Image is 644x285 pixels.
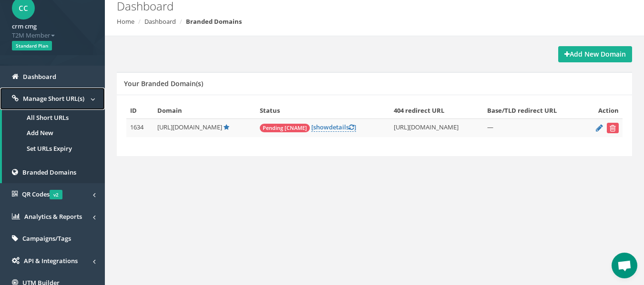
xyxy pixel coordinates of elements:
span: show [313,123,329,131]
a: Set URLs Expiry [2,141,105,157]
span: Analytics & Reports [24,212,82,221]
span: [URL][DOMAIN_NAME] [157,123,222,131]
span: Campaigns/Tags [22,234,71,243]
a: crm cmg T2M Member [12,20,93,39]
h5: Your Branded Domain(s) [124,80,203,87]
th: Base/TLD redirect URL [483,102,583,119]
th: Action [583,102,623,119]
span: Dashboard [23,72,56,81]
span: Standard Plan [12,41,52,50]
span: v2 [50,190,62,199]
a: [showdetails] [311,123,356,132]
th: Domain [153,102,256,119]
td: 1634 [126,119,153,138]
span: Manage Short URL(s) [23,94,84,103]
td: — [483,119,583,138]
div: Open chat [612,253,637,278]
span: QR Codes [22,190,62,198]
td: [URL][DOMAIN_NAME] [390,119,483,138]
strong: Add New Domain [564,49,626,59]
a: All Short URLs [2,110,105,126]
th: 404 redirect URL [390,102,483,119]
strong: crm cmg [12,22,37,30]
a: Dashboard [144,17,176,26]
th: ID [126,102,153,119]
span: Branded Domains [22,168,76,177]
span: T2M Member [12,31,93,40]
a: Default [224,123,229,131]
a: Add New [2,125,105,141]
span: API & Integrations [24,256,78,265]
th: Status [256,102,390,119]
strong: Branded Domains [186,17,242,26]
a: Add New Domain [558,46,632,62]
a: Home [117,17,134,26]
span: Pending [CNAME] [260,124,310,132]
